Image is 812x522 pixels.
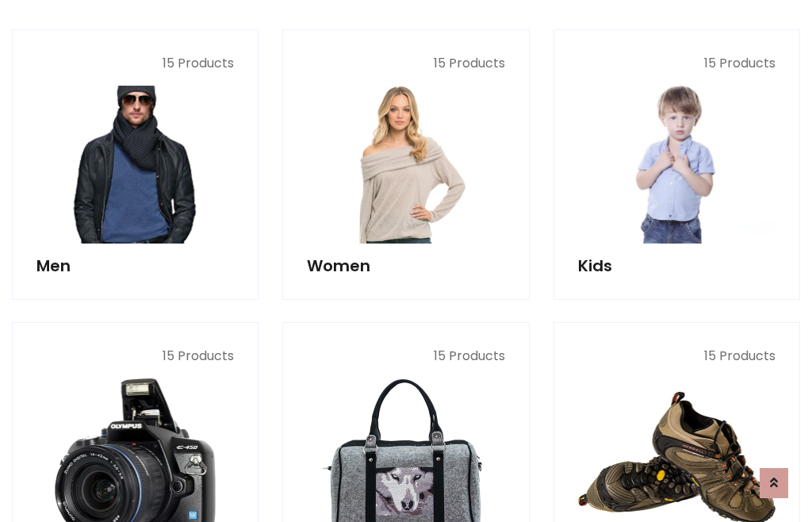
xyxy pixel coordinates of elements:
[307,54,504,73] p: 15 Products
[578,256,776,275] h5: Kids
[307,347,504,366] p: 15 Products
[36,347,234,366] p: 15 Products
[307,256,504,275] h5: Women
[36,256,234,275] h5: Men
[578,54,776,73] p: 15 Products
[36,54,234,73] p: 15 Products
[578,347,776,366] p: 15 Products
